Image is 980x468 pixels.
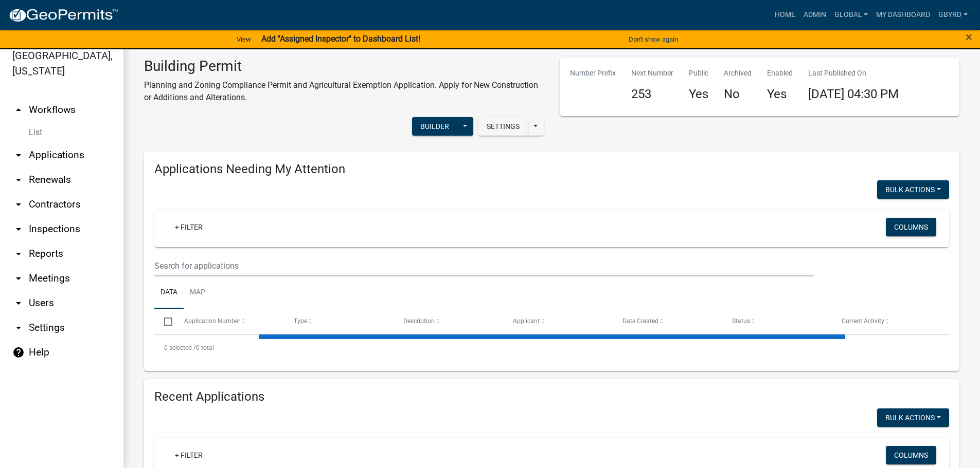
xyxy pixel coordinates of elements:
button: Columns [886,446,936,464]
p: Enabled [767,68,793,79]
i: arrow_drop_down [12,174,25,186]
h4: No [724,87,752,102]
datatable-header-cell: Type [283,309,393,333]
a: My Dashboard [872,5,934,25]
a: Home [771,5,799,25]
i: arrow_drop_down [12,198,25,211]
a: Admin [799,5,830,25]
i: arrow_drop_down [12,297,25,309]
span: 0 selected / [164,344,196,351]
h4: Yes [689,87,708,102]
i: arrow_drop_down [12,322,25,334]
i: arrow_drop_down [12,149,25,161]
span: × [966,30,972,44]
a: + Filter [167,446,211,464]
span: Description [403,317,435,325]
a: View [233,31,255,48]
a: Global [830,5,872,25]
span: Status [732,317,750,325]
button: Builder [412,117,457,136]
datatable-header-cell: Applicant [503,309,613,333]
i: arrow_drop_down [12,248,25,260]
i: arrow_drop_up [12,104,25,116]
h4: 253 [631,87,673,102]
p: Archived [724,68,752,79]
button: Settings [478,117,528,136]
button: Close [966,31,972,43]
datatable-header-cell: Description [394,309,503,333]
i: arrow_drop_down [12,223,25,235]
datatable-header-cell: Select [154,309,174,333]
datatable-header-cell: Date Created [613,309,722,333]
datatable-header-cell: Status [722,309,832,333]
span: Current Activity [842,317,884,325]
button: Don't show again [625,31,682,48]
p: Number Prefix [570,68,616,79]
button: Bulk Actions [877,408,949,427]
a: + Filter [167,218,211,236]
p: Planning and Zoning Compliance Permit and Agricultural Exemption Application. Apply for New Const... [144,79,544,104]
span: Date Created [622,317,658,325]
strong: Add "Assigned Inspector" to Dashboard List! [261,34,420,44]
datatable-header-cell: Current Activity [832,309,941,333]
p: Public [689,68,708,79]
span: Applicant [513,317,540,325]
a: Data [154,276,184,309]
h3: Building Permit [144,58,544,75]
div: 0 total [154,335,949,361]
h4: Applications Needing My Attention [154,162,949,177]
h4: Yes [767,87,793,102]
h4: Recent Applications [154,389,949,404]
button: Bulk Actions [877,180,949,199]
span: Type [294,317,307,325]
p: Next Number [631,68,673,79]
a: gbyrd [934,5,972,25]
p: Last Published On [808,68,899,79]
i: help [12,346,25,359]
i: arrow_drop_down [12,272,25,285]
input: Search for applications [154,255,814,276]
span: [DATE] 04:30 PM [808,87,899,101]
button: Columns [886,218,936,236]
span: Application Number [184,317,240,325]
a: Map [184,276,211,309]
datatable-header-cell: Application Number [174,309,283,333]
